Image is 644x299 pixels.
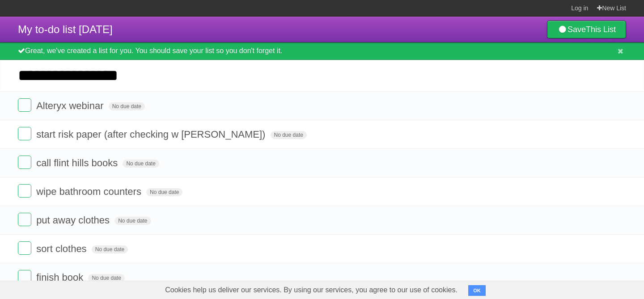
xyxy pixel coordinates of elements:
[586,25,616,34] b: This List
[468,285,486,296] button: OK
[36,215,112,226] span: put away clothes
[123,160,159,168] span: No due date
[18,98,31,112] label: Done
[36,157,120,168] span: call flint hills books
[547,21,626,38] a: SaveThis List
[36,129,267,140] span: start risk paper (after checking w [PERSON_NAME])
[88,274,124,282] span: No due date
[18,184,31,198] label: Done
[36,186,144,197] span: wipe bathroom counters
[36,100,106,111] span: Alteryx webinar
[109,102,145,110] span: No due date
[36,272,85,283] span: finish book
[18,213,31,226] label: Done
[146,188,182,196] span: No due date
[36,243,89,254] span: sort clothes
[18,156,31,169] label: Done
[18,127,31,140] label: Done
[156,281,466,299] span: Cookies help us deliver our services. By using our services, you agree to our use of cookies.
[18,23,113,35] span: My to-do list [DATE]
[271,131,307,139] span: No due date
[18,241,31,255] label: Done
[92,245,128,253] span: No due date
[18,270,31,283] label: Done
[114,217,151,225] span: No due date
